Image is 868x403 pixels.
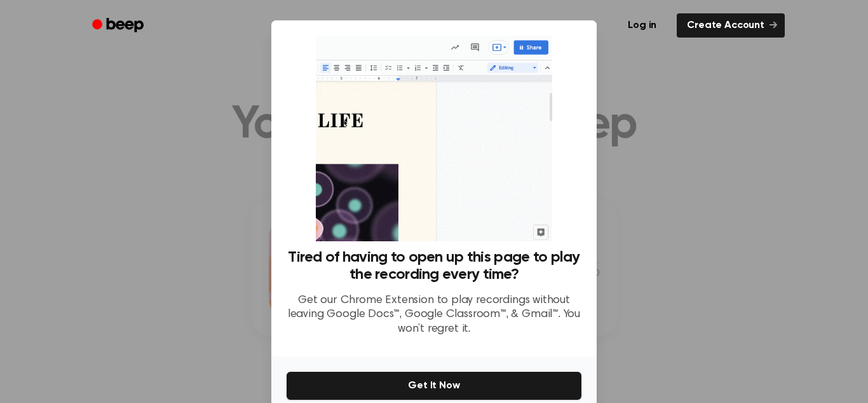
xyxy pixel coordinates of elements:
img: Beep extension in action [316,36,552,241]
a: Beep [83,13,155,38]
a: Create Account [677,13,785,38]
p: Get our Chrome Extension to play recordings without leaving Google Docs™, Google Classroom™, & Gm... [287,293,581,337]
h3: Tired of having to open up this page to play the recording every time? [287,249,581,283]
a: Log in [615,11,669,40]
button: Get It Now [287,372,581,400]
